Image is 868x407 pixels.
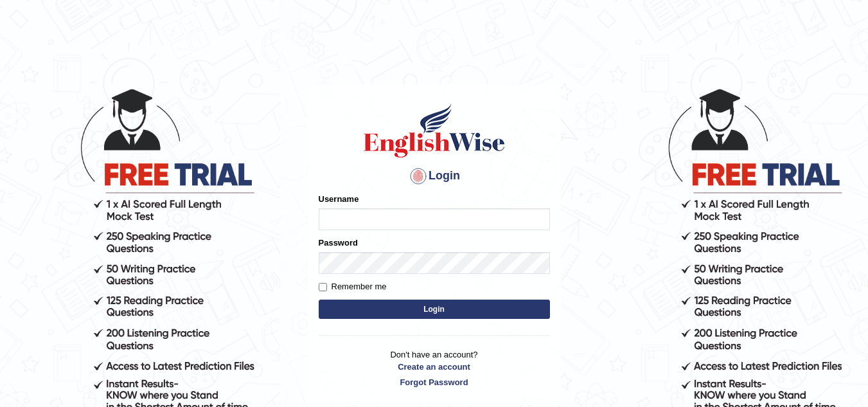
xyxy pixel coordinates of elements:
[319,376,550,388] a: Forgot Password
[319,193,359,205] label: Username
[319,348,550,388] p: Don't have an account?
[319,237,358,249] label: Password
[319,280,387,293] label: Remember me
[319,300,550,319] button: Login
[319,283,327,291] input: Remember me
[319,166,550,186] h4: Login
[361,102,508,159] img: Logo of English Wise sign in for intelligent practice with AI
[319,361,550,373] a: Create an account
